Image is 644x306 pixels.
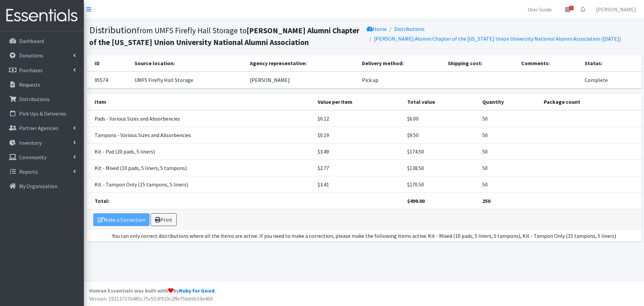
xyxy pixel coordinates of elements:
a: My Organization [3,179,81,193]
td: $0.12 [314,110,403,127]
th: Source location: [130,55,246,72]
th: Quantity [478,94,540,110]
a: Purchases [3,63,81,77]
th: Package count [540,94,641,110]
p: Inventory [19,139,42,146]
th: Delivery method: [358,55,444,72]
a: Distributions [3,92,81,106]
p: My Organization [19,183,57,189]
a: Ruby for Good [179,287,214,294]
p: Community [19,154,46,161]
span: 1 [569,6,574,10]
p: Distributions [19,96,50,102]
td: Pads - Various Sizes and Absorbencies [87,110,314,127]
td: Kit - Tampon Only (15 tampons, 5 liners) [87,176,314,193]
td: Kit - Mixed (10 pads, 5 liners, 5 tampons) [87,160,314,176]
a: Requests [3,78,81,91]
a: [PERSON_NAME] [591,3,641,16]
td: $170.50 [403,176,478,193]
td: [PERSON_NAME] [246,72,358,88]
td: UMFS Firefly Hall Storage [130,72,246,88]
p: Dashboard [19,38,44,44]
a: Print [151,213,177,226]
strong: Human Essentials was built with by . [89,287,216,294]
td: 50 [478,160,540,176]
strong: Total: [95,198,109,204]
td: Pick up [358,72,444,88]
td: 50 [478,143,540,160]
a: Home [367,26,387,32]
td: 50 [478,110,540,127]
td: Complete [581,72,642,88]
th: Value per item [314,94,403,110]
a: Dashboard [3,34,81,48]
p: Reports [19,168,38,175]
a: Distributions [394,26,425,32]
small: from UMFS Firefly Hall Storage to [89,26,360,47]
b: [PERSON_NAME] Alumni Chapter of the [US_STATE] Union University National Alumni Association [89,26,360,47]
td: Tampons - Various Sizes and Absorbencies [87,127,314,143]
p: Requests [19,81,40,88]
td: $9.50 [403,127,478,143]
td: $6.00 [403,110,478,127]
td: $174.50 [403,143,478,160]
td: $0.19 [314,127,403,143]
a: Inventory [3,136,81,149]
th: Shipping cost: [444,55,518,72]
td: $2.77 [314,160,403,176]
p: Partner Agencies [19,125,58,131]
td: 50 [478,176,540,193]
span: Version: 19213737b485c75c553f910c2ffe75bb9b19e400 [89,295,213,302]
a: Pick Ups & Deliveries [3,107,81,120]
a: [PERSON_NAME] Alumni Chapter of the [US_STATE] Union University National Alumni Association ([DATE]) [374,35,621,42]
img: HumanEssentials [3,4,81,27]
div: You can only correct distributions where all the items are active. If you need to make a correcti... [88,232,640,240]
a: User Guide [522,3,557,16]
th: Status: [581,55,642,72]
a: 1 [560,3,575,16]
strong: $499.00 [407,198,425,204]
th: ID [87,55,130,72]
a: Partner Agencies [3,121,81,135]
h1: Distribution [89,24,362,47]
th: Comments: [517,55,581,72]
p: Purchases [19,67,43,74]
p: Donations [19,52,43,59]
td: 50 [478,127,540,143]
a: Reports [3,165,81,178]
th: Total value [403,94,478,110]
th: Item [87,94,314,110]
th: Agency representative: [246,55,358,72]
td: $3.41 [314,176,403,193]
a: Community [3,150,81,164]
td: 95574 [87,72,130,88]
strong: 250 [482,198,490,204]
p: Pick Ups & Deliveries [19,110,66,117]
td: $3.49 [314,143,403,160]
td: Kit - Pad (20 pads, 5 liners) [87,143,314,160]
a: Donations [3,49,81,62]
td: $138.50 [403,160,478,176]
